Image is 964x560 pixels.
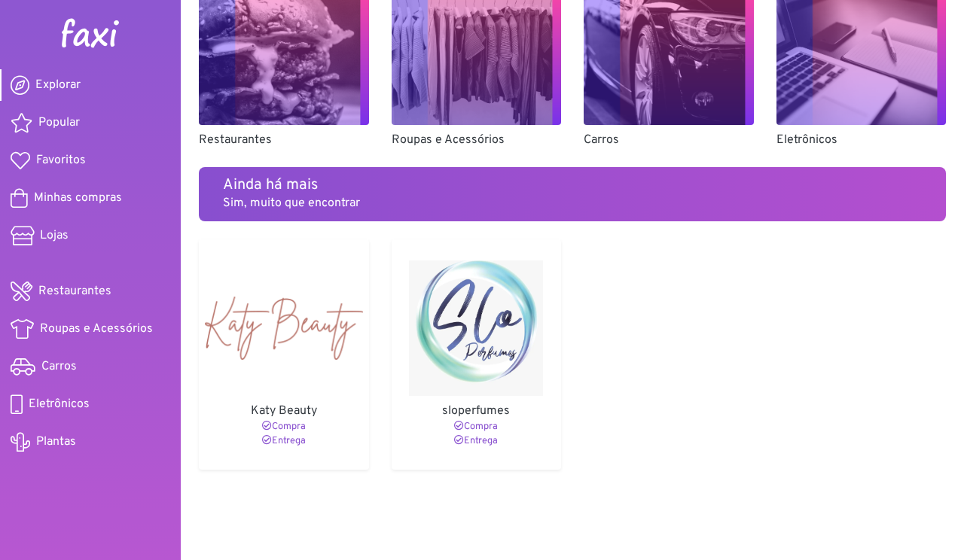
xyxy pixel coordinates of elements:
p: Katy Beauty [205,402,363,420]
h5: Ainda há mais [223,176,922,194]
span: Explorar [35,76,81,94]
p: Carros [584,131,754,149]
img: sloperfumes [398,260,556,396]
p: Entrega [205,434,363,449]
a: sloperfumes sloperfumes Compra Entrega [392,239,562,470]
p: Compra [398,420,556,434]
p: Eletrônicos [776,131,947,149]
p: Compra [205,420,363,434]
span: Roupas e Acessórios [40,320,153,338]
span: Carros [41,358,77,376]
span: Restaurantes [38,282,111,300]
span: Plantas [36,433,76,451]
span: Lojas [40,227,69,245]
p: sloperfumes [398,402,556,420]
img: Katy Beauty [205,260,363,396]
a: Katy Beauty Katy Beauty Compra Entrega [199,239,369,470]
span: Minhas compras [34,189,122,207]
p: Sim, muito que encontrar [223,194,922,212]
p: Entrega [398,434,556,449]
span: Eletrônicos [29,395,90,413]
p: Restaurantes [199,131,369,149]
p: Roupas e Acessórios [392,131,562,149]
span: Popular [38,114,80,132]
span: Favoritos [36,151,86,169]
